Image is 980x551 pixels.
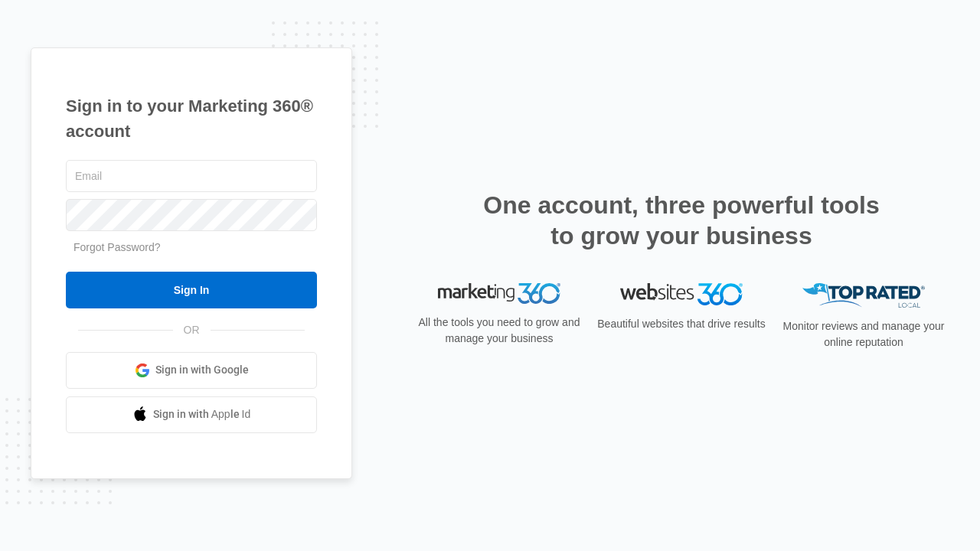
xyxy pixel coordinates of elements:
[153,406,251,422] span: Sign in with Apple Id
[413,315,585,347] p: All the tools you need to grow and manage your business
[66,93,317,144] h1: Sign in to your Marketing 360® account
[778,318,949,350] p: Monitor reviews and manage your online reputation
[438,283,560,305] img: Marketing 360
[66,352,317,389] a: Sign in with Google
[66,272,317,308] input: Sign In
[173,322,211,338] span: OR
[620,283,743,305] img: Websites 360
[66,160,317,192] input: Email
[66,396,317,433] a: Sign in with Apple Id
[802,283,925,308] img: Top Rated Local
[155,362,249,378] span: Sign in with Google
[479,190,884,251] h2: One account, three powerful tools to grow your business
[73,241,161,253] a: Forgot Password?
[596,316,767,332] p: Beautiful websites that drive results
